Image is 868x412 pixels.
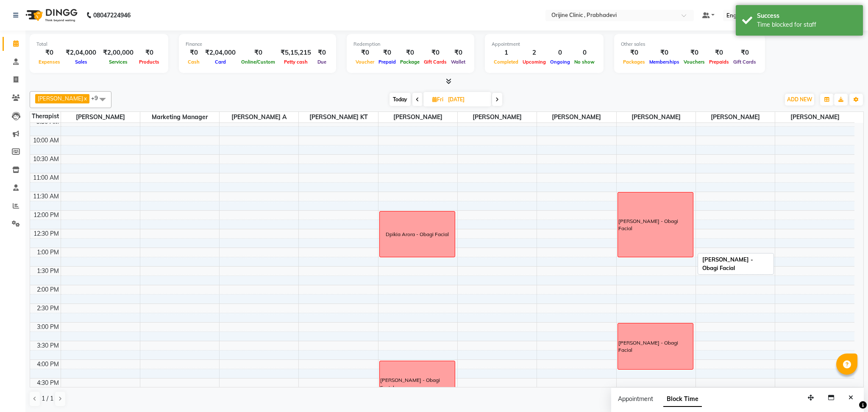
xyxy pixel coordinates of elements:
div: Total [36,41,161,48]
span: Petty cash [282,59,310,65]
span: Packages [621,59,647,65]
span: Expenses [36,59,62,65]
div: ₹0 [186,48,202,58]
div: 1:30 PM [35,267,61,276]
div: Redemption [353,41,467,48]
button: ADD NEW [785,94,814,106]
span: [PERSON_NAME] [696,112,775,122]
div: ₹5,15,215 [277,48,314,58]
span: [PERSON_NAME] [458,112,537,122]
span: [PERSON_NAME] [537,112,616,122]
span: [PERSON_NAME] [61,112,140,122]
span: Prepaids [707,59,731,65]
div: [PERSON_NAME] - Obagi Facial [702,256,769,272]
div: 10:30 AM [31,155,61,164]
div: Finance [186,41,329,48]
span: [PERSON_NAME] [617,112,696,122]
div: 2 [520,48,548,58]
span: Package [398,59,422,65]
span: Voucher [353,59,376,65]
div: ₹0 [353,48,376,58]
span: Services [107,59,130,65]
div: 1 [492,48,520,58]
div: [PERSON_NAME] - Obagi Facial [380,376,455,392]
div: 1:00 PM [35,248,61,257]
div: 4:00 PM [35,360,61,369]
div: 2:30 PM [35,304,61,313]
span: Block Time [663,392,702,407]
div: 0 [548,48,572,58]
div: ₹2,00,000 [100,48,137,58]
span: [PERSON_NAME] [378,112,457,122]
div: ₹0 [707,48,731,58]
span: Gift Cards [422,59,449,65]
span: Marketing Manager [140,112,219,122]
div: ₹0 [621,48,647,58]
span: [PERSON_NAME] KT [299,112,378,122]
div: Dpikia Arora - Obagi Facial [386,231,449,238]
span: Sales [73,59,89,65]
div: 3:30 PM [35,341,61,350]
span: Appointment [618,395,653,403]
span: Due [315,59,328,65]
div: 10:00 AM [31,136,61,145]
div: 0 [572,48,597,58]
span: +9 [91,95,104,101]
div: Appointment [492,41,597,48]
span: [PERSON_NAME] A [220,112,298,122]
input: 2025-10-17 [445,93,488,106]
div: ₹0 [731,48,758,58]
span: Online/Custom [239,59,277,65]
span: Card [213,59,228,65]
div: ₹0 [682,48,707,58]
div: [PERSON_NAME] - Obagi Facial [618,217,693,233]
span: Cash [186,59,202,65]
img: logo [22,3,80,27]
span: ADD NEW [787,96,812,103]
div: ₹0 [422,48,449,58]
span: Memberships [647,59,682,65]
div: 11:30 AM [31,192,61,201]
div: 11:00 AM [31,173,61,182]
div: ₹0 [314,48,329,58]
div: ₹2,04,000 [62,48,100,58]
div: Therapist [30,112,61,121]
span: Ongoing [548,59,572,65]
div: 12:00 PM [32,211,61,220]
div: ₹0 [239,48,277,58]
div: 2:00 PM [35,285,61,294]
span: Today [389,93,411,106]
span: Products [137,59,161,65]
span: No show [572,59,597,65]
div: Other sales [621,41,758,48]
div: Success [757,11,857,20]
div: ₹2,04,000 [202,48,239,58]
span: Wallet [449,59,467,65]
span: Vouchers [682,59,707,65]
b: 08047224946 [93,3,131,27]
span: [PERSON_NAME] [38,95,83,102]
div: 12:30 PM [32,229,61,238]
div: 4:30 PM [35,379,61,387]
span: Gift Cards [731,59,758,65]
div: [PERSON_NAME] - Obagi Facial [618,339,693,354]
span: Upcoming [520,59,548,65]
div: ₹0 [36,48,62,58]
div: ₹0 [376,48,398,58]
a: x [83,95,87,102]
span: [PERSON_NAME] [775,112,854,122]
div: ₹0 [647,48,682,58]
span: Prepaid [376,59,398,65]
span: Fri [430,96,445,103]
span: Completed [492,59,520,65]
div: ₹0 [449,48,467,58]
div: 3:00 PM [35,323,61,331]
div: ₹0 [137,48,161,58]
button: Close [845,391,857,404]
span: 1 / 1 [42,394,53,403]
div: Time blocked for staff [757,20,857,29]
div: ₹0 [398,48,422,58]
